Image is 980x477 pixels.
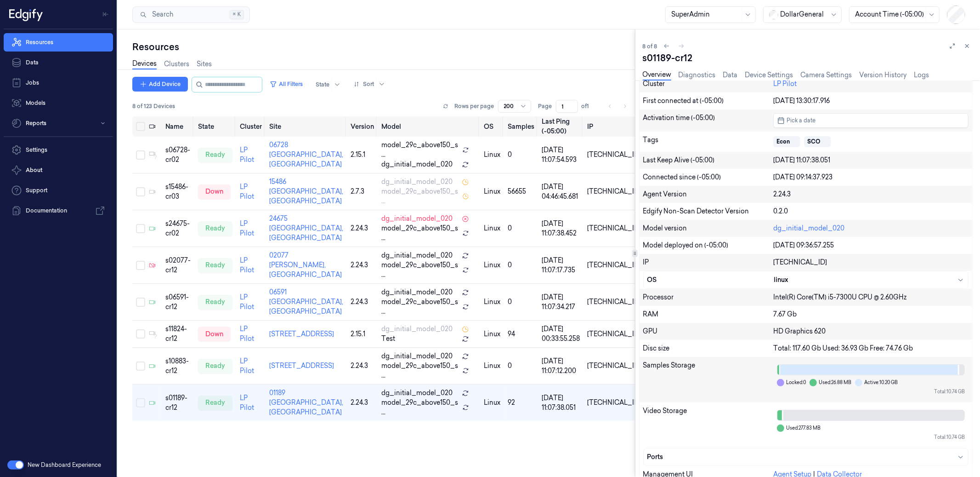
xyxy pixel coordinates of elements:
span: of 1 [582,102,596,110]
a: 01189 [GEOGRAPHIC_DATA], [GEOGRAPHIC_DATA] [269,389,343,416]
th: Model [378,116,480,137]
a: LP Pilot [240,325,254,343]
span: dg_initial_model_020 [381,177,453,187]
div: Resources [132,40,635,53]
div: [DATE] 09:36:57.255 [773,241,969,250]
a: 02077 [PERSON_NAME], [GEOGRAPHIC_DATA] [269,251,342,279]
p: linux [484,150,500,160]
p: linux [484,329,500,339]
div: [DATE] 11:07:38.452 [542,219,580,238]
div: [TECHNICAL_ID] [587,187,641,196]
span: model_29c_above150_s ... [381,140,459,160]
p: Rows per page [455,102,494,110]
a: Devices [132,59,157,69]
div: Activation time (-05:00) [643,113,773,128]
span: model_29c_above150_s ... [381,398,459,417]
div: [TECHNICAL_ID] [587,398,641,408]
a: LP Pilot [240,256,254,274]
div: 2.15.1 [351,150,374,160]
th: IP [583,116,645,137]
button: Toggle Navigation [98,7,113,22]
div: First connected at (-05:00) [643,96,773,106]
div: GPU [643,327,773,336]
a: Support [4,181,113,200]
div: [DATE] 11:07:34.217 [542,293,580,312]
div: Econ [776,138,790,146]
div: [TECHNICAL_ID] [587,260,641,270]
a: Device Settings [745,70,793,80]
th: Version [347,116,378,137]
div: Model deployed on (-05:00) [643,241,773,250]
div: Tags [643,135,773,148]
div: Total: 10.74 GB [777,434,965,441]
a: 24675 [GEOGRAPHIC_DATA], [GEOGRAPHIC_DATA] [269,214,343,242]
button: Select row [136,298,145,307]
a: Settings [4,141,113,159]
div: Connected since (-05:00) [643,172,773,182]
span: Active: 10.20 GB [864,379,898,386]
th: OS [480,116,504,137]
div: 2.24.3 [351,398,374,408]
div: 2.15.1 [351,329,374,339]
div: down [198,184,231,199]
button: Select all [136,122,145,131]
div: [DATE] 11:07:17.735 [542,256,580,275]
span: Page [538,102,552,110]
a: Data [4,53,113,72]
div: linux [774,275,964,285]
div: [TECHNICAL_ID] [587,150,641,160]
div: Total: 117.60 Gb Used: 36.93 Gb Free: 74.76 Gb [773,344,969,353]
span: dg_initial_model_020 [381,287,453,297]
div: 0.2.0 [773,207,969,216]
a: Resources [4,33,113,52]
span: dg_initial_model_020 [381,160,453,169]
div: 2.24.3 [351,297,374,307]
div: 94 [508,329,534,339]
button: Select row [136,362,145,371]
div: [DATE] 13:30:17.916 [773,96,969,106]
a: LP Pilot [240,357,254,375]
a: 06728 [GEOGRAPHIC_DATA], [GEOGRAPHIC_DATA] [269,141,343,168]
div: s10883-cr12 [165,356,191,376]
div: ready [198,258,232,273]
div: 2.7.3 [351,187,374,196]
div: 92 [508,398,534,408]
a: 06591 [GEOGRAPHIC_DATA], [GEOGRAPHIC_DATA] [269,288,343,316]
div: Intel(R) Core(TM) i5-7300U CPU @ 2.60GHz [773,293,969,302]
div: 0 [508,260,534,270]
span: Pick a date [785,116,816,125]
span: Locked: 0 [786,379,806,386]
div: 0 [508,361,534,371]
div: 0 [508,150,534,160]
a: LP Pilot [240,394,254,412]
th: Name [162,116,194,137]
div: Total: 10.74 GB [777,388,965,395]
th: Samples [504,116,538,137]
span: dg_initial_model_020 [381,351,453,361]
button: Reports [4,114,113,132]
div: [TECHNICAL_ID] [587,361,641,371]
div: Samples Storage [643,361,773,399]
span: Search [148,10,173,19]
button: About [4,161,113,179]
div: [DATE] 11:07:38.051 [542,393,580,413]
div: 0 [508,297,534,307]
a: Camera Settings [801,70,852,80]
div: s06591-cr12 [165,293,191,312]
span: model_29c_above150_s ... [381,187,459,206]
a: [STREET_ADDRESS] [269,362,334,370]
div: Cluster [643,79,773,89]
div: [TECHNICAL_ID] [587,224,641,233]
a: LP Pilot [240,146,254,164]
div: Last Keep Alive (-05:00) [643,155,773,165]
div: OS [647,275,774,285]
a: 15486 [GEOGRAPHIC_DATA], [GEOGRAPHIC_DATA] [269,178,343,205]
button: Select row [136,187,145,196]
p: linux [484,361,500,371]
div: [TECHNICAL_ID] [587,297,641,307]
div: s15486-cr03 [165,182,191,201]
div: s01189-cr12 [643,52,973,64]
div: Ports [647,452,964,462]
div: [DATE] 11:07:12.200 [542,356,580,376]
div: s01189-cr12 [165,393,191,413]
